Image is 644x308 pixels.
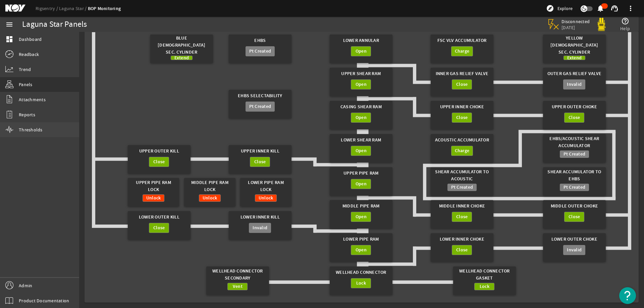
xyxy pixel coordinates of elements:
div: Upper Pipe Ram [333,167,389,179]
span: Close [569,114,580,121]
span: Explore [557,5,573,12]
div: Lower Inner Choke [434,233,490,245]
span: Reports [19,111,35,118]
span: Charge [455,48,470,55]
div: Lower Pipe Ram [333,233,389,245]
span: Close [456,247,468,253]
div: Upper Shear Ram [333,68,389,79]
div: Lower Outer Choke [546,233,602,245]
div: Upper Pipe Ram Lock [130,178,177,194]
span: Unlock [203,195,217,201]
div: Shear Accumulator to Acoustic [434,167,490,184]
mat-icon: notifications [596,4,604,12]
div: Upper Inner Choke [434,101,490,113]
span: Open [356,181,367,187]
span: Product Documentation [19,297,69,304]
span: Thresholds [19,126,43,133]
div: Upper Outer Kill [131,145,187,157]
mat-icon: help_outline [621,17,629,25]
span: Open [356,213,367,220]
a: Laguna Star [59,5,88,11]
div: Middle Pipe Ram [333,200,389,212]
span: Lock [356,280,366,287]
div: Lower Pipe Ram Lock [243,178,289,194]
div: FSC VLV Accumulator [434,35,490,46]
span: Pt Created [249,103,271,110]
div: Middle Pipe Ram Lock [187,178,233,194]
span: Close [456,213,468,220]
span: Invalid [253,225,267,231]
span: [DATE] [561,24,590,30]
span: Pt Created [563,151,586,158]
span: Extend [174,55,189,61]
div: Middle Outer Choke [546,200,602,212]
div: Lower Outer Kill [131,211,187,223]
mat-icon: support_agent [610,4,619,12]
div: Acoustic Accumulator [434,134,490,146]
span: Disconnected [561,18,590,24]
div: Lower Annular [333,35,389,46]
div: Shear Accumulator to EHBS [546,167,602,184]
span: Close [456,81,468,88]
span: Pt Created [563,184,586,191]
div: Blue [DEMOGRAPHIC_DATA] Sec. Cylinder [153,35,210,56]
span: Open [356,114,367,121]
div: EHBS/Acoustic Shear Accumulator [546,134,602,150]
span: Open [356,247,367,253]
div: Wellhead Connector Secondary [209,266,266,283]
span: Unlock [146,195,161,201]
div: Casing Shear Ram [333,101,389,113]
span: Close [456,114,468,121]
div: Laguna Star Panels [22,21,87,28]
span: Extend [567,55,582,61]
span: Dashboard [19,36,42,43]
span: Charge [455,147,470,154]
mat-icon: dashboard [5,35,13,43]
a: BOP Monitoring [88,5,121,12]
span: Readback [19,51,39,58]
span: Vent [233,283,243,290]
div: Upper Outer Choke [546,101,602,113]
span: Close [153,225,165,231]
button: Open Resource Center [619,287,636,304]
span: Help [620,25,630,32]
span: Close [254,159,266,165]
span: Trend [19,66,31,73]
span: Attachments [19,96,46,103]
span: Pt Created [451,184,473,191]
span: Invalid [567,81,582,88]
div: Yellow [DEMOGRAPHIC_DATA] Sec. Cylinder [546,35,602,56]
button: more_vert [623,0,639,16]
span: Admin [19,282,32,289]
span: Panels [19,81,33,88]
div: Upper Inner Kill [232,145,288,157]
span: Pt Created [249,48,271,55]
div: EHBS [232,35,288,46]
span: Lock [480,283,489,290]
div: Lower Inner Kill [232,211,288,223]
span: Open [356,147,367,154]
button: Explore [543,3,575,14]
span: Open [356,48,367,55]
div: Wellhead Connector Gasket [456,266,513,283]
span: Invalid [567,247,582,253]
span: Close [153,159,165,165]
div: Wellhead Connector [333,266,389,278]
span: Unlock [259,195,273,201]
span: Close [569,213,580,220]
div: Outer Gas Relief Valve [546,68,602,79]
div: Inner Gas Relief Valve [434,68,490,79]
mat-icon: explore [546,4,554,12]
img: Yellowpod.svg [595,18,608,31]
div: Lower Shear Ram [333,134,389,146]
mat-icon: menu [5,20,13,28]
span: Open [356,81,367,88]
div: EHBS Selectability [232,90,288,102]
a: Rigsentry [36,5,59,11]
div: Middle Inner Choke [434,200,490,212]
